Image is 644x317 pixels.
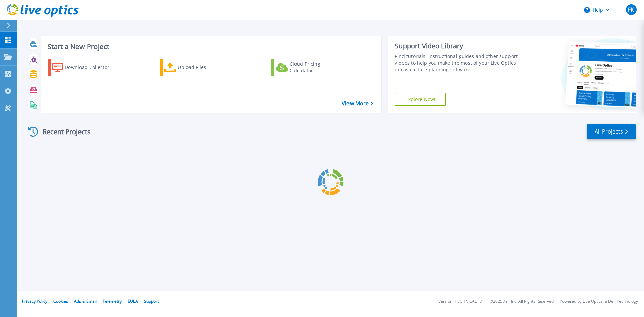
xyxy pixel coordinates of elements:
div: Upload Files [178,61,231,74]
a: Cloud Pricing Calculator [271,59,346,76]
a: Telemetry [103,298,122,304]
div: Recent Projects [26,123,100,140]
li: Version: [TECHNICAL_ID] [438,299,484,304]
div: Support Video Library [395,42,521,50]
a: Download Collector [48,59,122,76]
a: EULA [128,298,138,304]
a: Explore Now! [395,93,446,106]
a: All Projects [587,124,636,139]
span: FK [628,7,634,12]
li: © 2025 Dell Inc. All Rights Reserved [490,299,554,304]
div: Download Collector [65,61,118,74]
a: Cookies [53,298,68,304]
a: Support [144,298,159,304]
h3: Start a New Project [48,43,373,50]
div: Cloud Pricing Calculator [290,61,343,74]
a: Upload Files [160,59,234,76]
a: View More [342,100,373,107]
li: Powered by Live Optics, a Dell Technology [560,299,638,304]
div: Find tutorials, instructional guides and other support videos to help you make the most of your L... [395,53,521,73]
a: Ads & Email [74,298,97,304]
a: Privacy Policy [22,298,47,304]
